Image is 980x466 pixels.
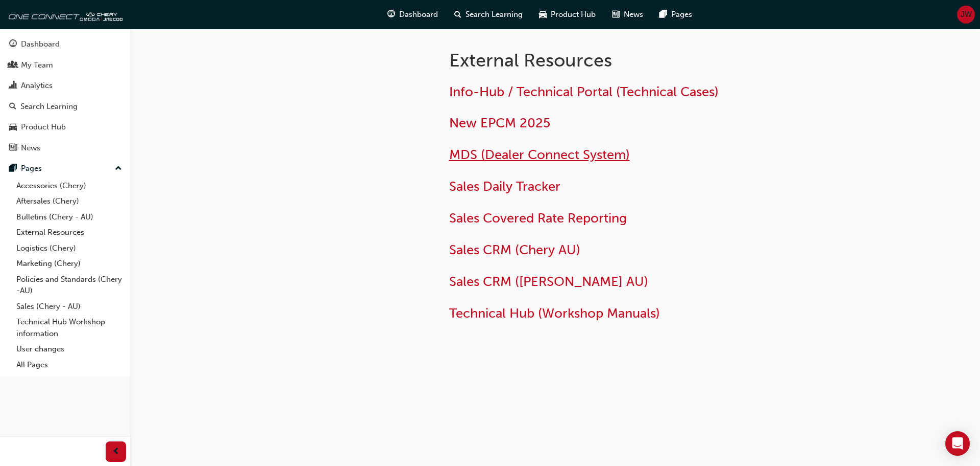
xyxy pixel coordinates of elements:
a: User changes [12,341,126,357]
a: Technical Hub (Workshop Manuals) [449,305,660,321]
div: Dashboard [21,38,60,50]
span: search-icon [9,102,16,112]
span: up-icon [115,162,122,175]
a: All Pages [12,357,126,373]
span: Product Hub [551,9,596,20]
span: news-icon [612,8,620,21]
a: Sales CRM (Chery AU) [449,242,580,258]
span: Dashboard [399,9,438,20]
span: pages-icon [659,8,667,21]
a: New EPCM 2025 [449,115,550,131]
a: Aftersales (Chery) [12,193,126,209]
a: Search Learning [4,97,126,116]
span: Search Learning [465,9,523,20]
button: Pages [4,159,126,178]
span: guage-icon [387,8,395,21]
span: pages-icon [9,164,17,173]
span: prev-icon [112,446,120,458]
a: MDS (Dealer Connect System) [449,147,630,163]
a: Sales CRM ([PERSON_NAME] AU) [449,274,648,290]
a: guage-iconDashboard [379,4,446,25]
a: Accessories (Chery) [12,178,126,194]
img: oneconnect [5,4,122,25]
div: Product Hub [21,121,66,133]
span: News [624,9,643,20]
a: pages-iconPages [651,4,700,25]
h1: External Resources [449,49,784,72]
a: Technical Hub Workshop information [12,314,126,341]
span: guage-icon [9,40,17,49]
div: Search Learning [20,101,78,113]
span: news-icon [9,144,17,153]
span: JW [961,9,972,20]
a: Dashboard [4,35,126,54]
span: car-icon [9,123,17,132]
a: External Resources [12,225,126,240]
a: Logistics (Chery) [12,240,126,256]
a: Marketing (Chery) [12,256,126,272]
a: Sales Covered Rate Reporting [449,210,627,226]
a: car-iconProduct Hub [531,4,604,25]
button: JW [957,6,975,24]
div: Pages [21,163,42,174]
div: News [21,142,40,154]
a: search-iconSearch Learning [446,4,531,25]
a: News [4,139,126,158]
a: Info-Hub / Technical Portal (Technical Cases) [449,84,719,100]
span: Pages [671,9,692,20]
a: news-iconNews [604,4,651,25]
div: My Team [21,59,53,71]
a: Analytics [4,76,126,95]
span: search-icon [454,8,461,21]
a: My Team [4,56,126,75]
a: Sales (Chery - AU) [12,299,126,315]
a: Policies and Standards (Chery -AU) [12,272,126,299]
span: chart-icon [9,81,17,91]
span: people-icon [9,61,17,70]
a: Bulletins (Chery - AU) [12,209,126,225]
a: Product Hub [4,118,126,137]
span: car-icon [539,8,547,21]
div: Analytics [21,80,53,92]
button: DashboardMy TeamAnalyticsSearch LearningProduct HubNews [4,33,126,159]
div: Open Intercom Messenger [945,431,970,456]
a: Sales Daily Tracker [449,179,560,194]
